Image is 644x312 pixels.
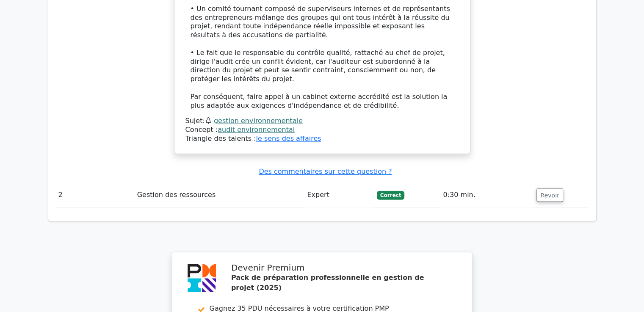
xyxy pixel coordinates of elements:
[58,191,63,199] font: 2
[191,93,448,109] font: Par conséquent, faire appel à un cabinet externe accrédité est la solution la plus adaptée aux ex...
[214,117,303,125] a: gestion environnementale
[256,134,321,142] a: le sens des affaires
[540,192,559,198] font: Revoir
[185,126,218,134] font: Concept :
[137,191,216,199] font: Gestion des ressources
[380,192,401,198] font: Correct
[191,5,450,39] font: • Un comité tournant composé de superviseurs internes et de représentants des entrepreneurs mélan...
[185,117,205,125] font: Sujet:
[185,134,256,142] font: Triangle des talents :
[191,49,445,83] font: • Le fait que le responsable du contrôle qualité, rattaché au chef de projet, dirige l'audit crée...
[443,191,475,199] font: 0:30 min.
[536,188,563,202] button: Revoir
[307,191,329,199] font: Expert
[218,126,295,134] a: audit environnemental
[259,167,392,175] a: Des commentaires sur cette question ?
